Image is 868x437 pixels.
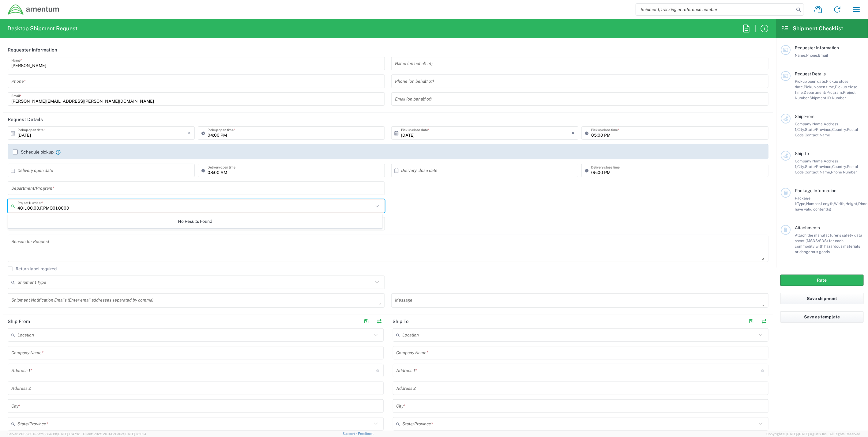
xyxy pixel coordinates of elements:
[797,164,805,169] span: City,
[797,127,805,132] span: City,
[124,432,146,436] span: [DATE] 12:11:14
[805,164,832,169] span: State/Province,
[782,25,844,32] h2: Shipment Checklist
[13,150,54,154] label: Schedule pickup
[7,25,77,32] h2: Desktop Shipment Request
[834,201,845,206] span: Width,
[795,114,814,119] span: Ship From
[188,128,191,138] i: ×
[358,432,374,435] a: Feedback
[8,266,57,271] label: Return label required
[806,201,821,206] span: Number,
[83,432,146,436] span: Client: 2025.20.0-8c6e0cf
[795,45,839,50] span: Requester Information
[795,188,836,193] span: Package Information
[8,47,57,53] h2: Requester Information
[8,214,382,228] div: No Results Found
[57,432,80,436] span: [DATE] 11:47:12
[8,318,30,325] h2: Ship From
[795,53,806,58] span: Name,
[832,164,847,169] span: Country,
[845,201,858,206] span: Height,
[8,116,43,123] h2: Request Details
[7,432,80,436] span: Server: 2025.20.0-5efa686e39f
[780,293,864,304] button: Save shipment
[795,196,810,206] span: Package 1:
[636,4,795,15] input: Shipment, tracking or reference number
[795,233,862,254] span: Attach the manufacturer’s safety data sheet (MSDS/SDS) for each commodity with hazardous material...
[805,133,830,137] span: Contact Name
[805,127,832,132] span: State/Province,
[393,318,409,325] h2: Ship To
[795,151,809,156] span: Ship To
[810,96,846,100] span: Shipment ID Number
[805,170,831,174] span: Contact Name,
[780,275,864,286] button: Rate
[832,127,847,132] span: Country,
[831,170,857,174] span: Phone Number
[804,85,835,89] span: Pickup open time,
[7,4,60,15] img: dyncorp
[795,159,824,163] span: Company Name,
[806,53,818,58] span: Phone,
[571,128,575,138] i: ×
[804,90,843,95] span: Department/Program,
[797,201,806,206] span: Type,
[795,71,826,76] span: Request Details
[795,225,820,230] span: Attachments
[795,79,826,84] span: Pickup open date,
[766,431,861,437] span: Copyright © [DATE]-[DATE] Agistix Inc., All Rights Reserved
[795,122,824,126] span: Company Name,
[818,53,828,58] span: Email
[821,201,834,206] span: Length,
[780,311,864,323] button: Save as template
[343,432,358,435] a: Support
